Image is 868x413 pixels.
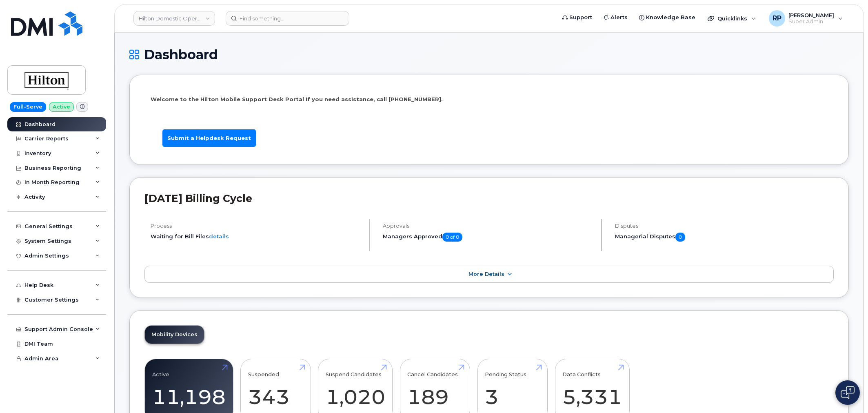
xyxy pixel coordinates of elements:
[841,386,855,399] img: Open chat
[383,233,594,242] h5: Managers Approved
[145,326,204,344] a: Mobility Devices
[383,223,594,229] h4: Approvals
[151,95,828,103] p: Welcome to the Hilton Mobile Support Desk Portal If you need assistance, call [PHONE_NUMBER].
[151,223,362,229] h4: Process
[129,47,849,62] h1: Dashboard
[151,233,362,240] li: Waiting for Bill Files
[144,192,834,204] h2: [DATE] Billing Cycle
[442,233,462,242] span: 0 of 0
[209,233,229,240] a: details
[162,129,256,147] a: Submit a Helpdesk Request
[615,233,834,242] h5: Managerial Disputes
[468,271,504,277] span: More Details
[675,233,685,242] span: 0
[615,223,834,229] h4: Disputes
